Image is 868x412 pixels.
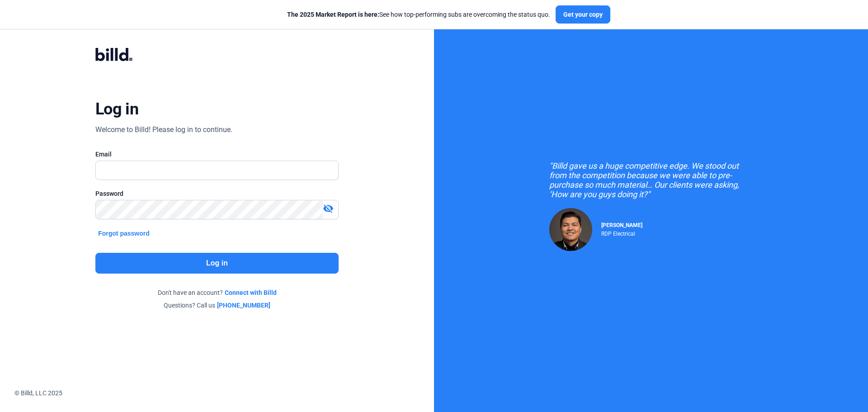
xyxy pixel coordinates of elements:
a: Connect with Billd [225,288,277,297]
div: Don't have an account? [95,288,339,297]
div: "Billd gave us a huge competitive edge. We stood out from the competition because we were able to... [549,161,753,199]
div: Email [95,150,339,159]
button: Forgot password [95,228,152,238]
mat-icon: visibility_off [323,203,334,214]
span: [PERSON_NAME] [601,222,642,228]
div: RDP Electrical [601,228,642,237]
div: See how top-performing subs are overcoming the status quo. [287,10,550,19]
div: Log in [95,99,138,119]
div: Password [95,189,339,198]
div: Welcome to Billd! Please log in to continue. [95,124,232,135]
span: The 2025 Market Report is here: [287,11,379,18]
button: Get your copy [556,5,610,24]
img: Raul Pacheco [549,208,592,251]
div: Questions? Call us [95,301,339,310]
button: Log in [95,253,339,274]
a: [PHONE_NUMBER] [217,301,270,310]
